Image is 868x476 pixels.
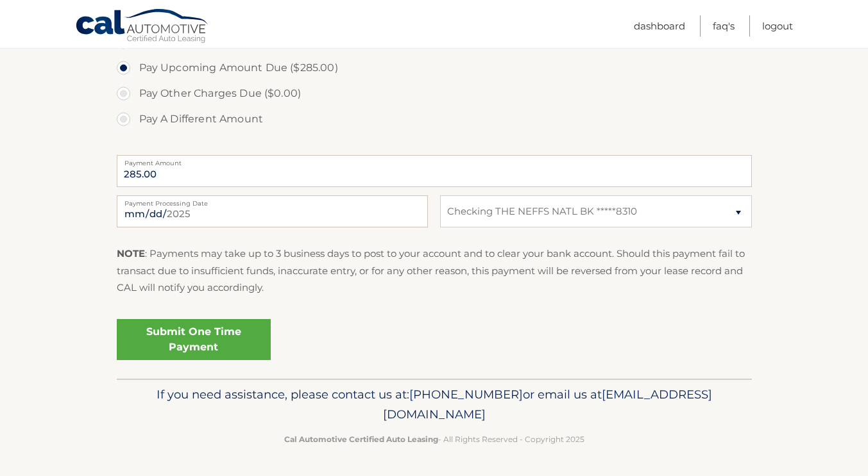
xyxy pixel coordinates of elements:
[117,195,428,227] input: Payment Date
[117,247,145,259] strong: NOTE
[117,319,271,360] a: Submit One Time Payment
[117,81,752,106] label: Pay Other Charges Due ($0.00)
[634,15,685,37] a: Dashboard
[117,245,752,296] p: : Payments may take up to 3 business days to post to your account and to clear your bank account....
[117,106,752,132] label: Pay A Different Amount
[117,155,752,165] label: Payment Amount
[117,155,752,187] input: Payment Amount
[125,432,744,446] p: - All Rights Reserved - Copyright 2025
[284,434,438,444] strong: Cal Automotive Certified Auto Leasing
[713,15,735,37] a: FAQ's
[117,195,428,206] label: Payment Processing Date
[125,384,744,425] p: If you need assistance, please contact us at: or email us at
[75,8,210,45] a: Cal Automotive
[762,15,793,37] a: Logout
[409,387,523,402] span: [PHONE_NUMBER]
[117,55,752,81] label: Pay Upcoming Amount Due ($285.00)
